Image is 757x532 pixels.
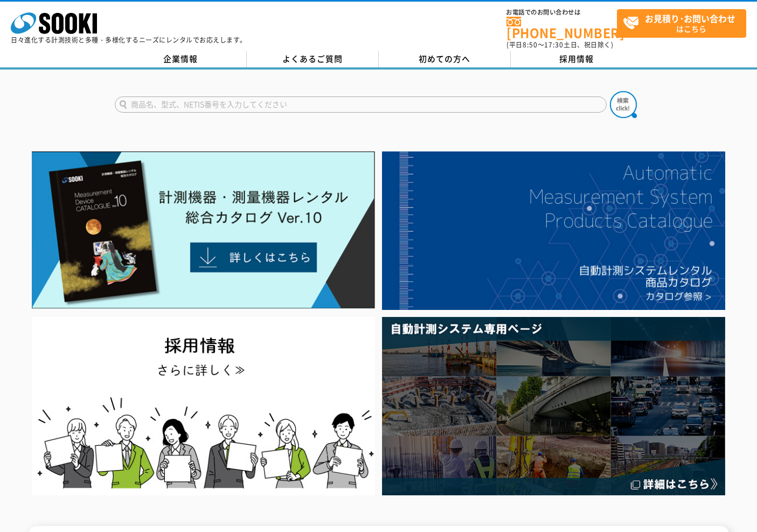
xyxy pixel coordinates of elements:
a: よくあるご質問 [247,51,379,67]
img: 自動計測システムカタログ [382,151,725,310]
span: (平日 ～ 土日、祝日除く) [506,40,613,50]
span: 8:50 [523,40,538,50]
span: お電話でのお問い合わせは [506,9,617,16]
a: 初めての方へ [379,51,511,67]
a: お見積り･お問い合わせはこちら [617,9,746,38]
img: SOOKI recruit [32,317,375,495]
img: btn_search.png [610,91,637,118]
p: 日々進化する計測技術と多種・多様化するニーズにレンタルでお応えします。 [11,37,247,43]
img: Catalog Ver10 [32,151,375,309]
strong: お見積り･お問い合わせ [645,12,735,25]
span: はこちら [623,10,746,37]
a: 企業情報 [115,51,247,67]
img: 自動計測システム専用ページ [382,317,725,495]
a: [PHONE_NUMBER] [506,17,617,39]
span: 17:30 [544,40,564,50]
span: 初めての方へ [419,53,470,65]
a: 採用情報 [511,51,643,67]
input: 商品名、型式、NETIS番号を入力してください [115,96,607,113]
